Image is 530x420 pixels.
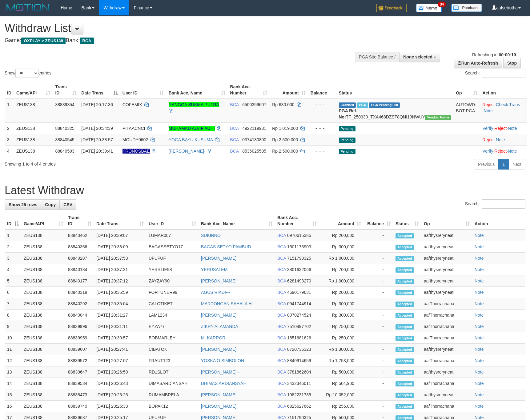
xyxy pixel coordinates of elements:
span: Show 25 rows [9,202,37,207]
span: BCA [230,149,239,154]
th: Date Trans.: activate to sort column descending [79,81,120,99]
span: Copy 1501173903 to clipboard [287,244,311,249]
td: ZEUS138 [21,332,66,344]
td: Rp 1,753,000 [319,355,363,366]
td: · [480,134,527,145]
span: Grabbed [339,102,356,108]
a: YOSKA O SIMBOLON [201,358,244,363]
span: PITAACNCI [122,126,145,131]
a: [PERSON_NAME] [201,278,236,283]
th: Balance: activate to sort column ascending [363,212,393,230]
strong: 00:00:10 [499,52,516,57]
span: BCA [277,256,286,261]
a: [PERSON_NAME] [201,415,236,420]
span: Copy 0941744914 to clipboard [287,301,311,306]
span: COFEMIX [122,102,142,107]
td: 4 [5,264,21,275]
td: BAGASSETYO17 [146,241,199,253]
span: Pending [339,138,355,143]
td: Rp 500,000 [319,366,363,378]
td: 12 [5,355,21,366]
td: aafThorrachana [421,310,472,321]
a: Note [475,290,484,295]
label: Search: [465,199,525,209]
td: Rp 200,000 [319,230,363,241]
td: 88839647 [66,366,94,378]
select: Showentries [15,69,38,78]
button: None selected [399,52,440,62]
td: Rp 250,000 [319,332,363,344]
span: Copy 8535025505 to clipboard [242,149,266,154]
td: [DATE] 20:35:04 [94,298,146,310]
td: 88840184 [66,264,94,275]
span: Copy 6500359607 to clipboard [242,102,266,107]
span: OXPLAY > ZEUS138 [21,38,66,44]
span: BCA [230,137,239,142]
span: Accepted [395,302,414,307]
a: Reject [482,102,495,107]
td: CALOTIKET [146,298,199,310]
th: Bank Acc. Name: activate to sort column ascending [199,212,275,230]
span: BCA [277,324,286,329]
td: 88840318 [66,287,94,298]
td: [DATE] 20:27:41 [94,344,146,355]
td: - [363,264,393,275]
a: Show 25 rows [5,199,41,210]
th: ID [5,81,14,99]
td: TF_250930_TXA468DZST8QNI19NWUY [336,99,454,123]
td: 2 [5,122,14,134]
a: [PERSON_NAME]- [169,149,206,154]
a: Note [475,392,484,397]
span: BCA [277,233,286,238]
a: Check Trans [496,102,520,107]
td: 88840462 [66,230,94,241]
a: Note [475,358,484,363]
a: MARDONGAN SAHALA H [201,301,252,306]
td: 88840366 [66,241,94,253]
td: aafThorrachana [421,298,472,310]
span: 88840593 [55,149,74,154]
a: SUKIRNO [201,233,221,238]
td: 3 [5,253,21,264]
th: Game/API: activate to sort column ascending [14,81,53,99]
a: 1 [498,159,509,170]
input: Search: [482,199,525,209]
td: aafThorrachana [421,321,472,332]
span: [DATE] 20:34:39 [81,126,113,131]
span: Accepted [395,347,414,352]
td: ZEUS138 [14,122,53,134]
td: 88840044 [66,310,94,321]
span: Copy [45,202,56,207]
a: Note [475,324,484,329]
span: Copy 4922119931 to clipboard [242,126,266,131]
td: Rp 200,000 [319,287,363,298]
td: ZEUS138 [21,298,66,310]
span: [DATE] 20:17:36 [81,102,113,107]
td: aafthysreryneat [421,253,472,264]
span: Copy 0970615385 to clipboard [287,233,311,238]
th: Op: activate to sort column ascending [453,81,480,99]
td: FRAUT123 [146,355,199,366]
th: Action [480,81,527,99]
td: YERRLIE98 [146,264,199,275]
span: 88840325 [55,126,74,131]
td: UFUFUF [146,253,199,264]
td: 11 [5,344,21,355]
span: Copy 3801632066 to clipboard [287,267,311,272]
td: aafthysreryneat [421,344,472,355]
img: Button%20Memo.svg [416,4,442,12]
td: ZEUS138 [21,310,66,321]
td: · · [480,99,527,123]
a: Reject [494,126,507,131]
span: Pending [339,126,355,131]
td: Rp 1,000,000 [319,253,363,264]
td: AUTOWD-BOT-PGA [453,99,480,123]
td: Rp 1,300,000 [319,344,363,355]
td: Rp 750,000 [319,321,363,332]
img: Feedback.jpg [376,4,407,12]
span: None selected [403,54,432,59]
span: 88839354 [55,102,74,107]
td: · · [480,145,527,157]
div: - - - [311,102,334,108]
span: Marked by aafsolysreylen [357,102,368,108]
